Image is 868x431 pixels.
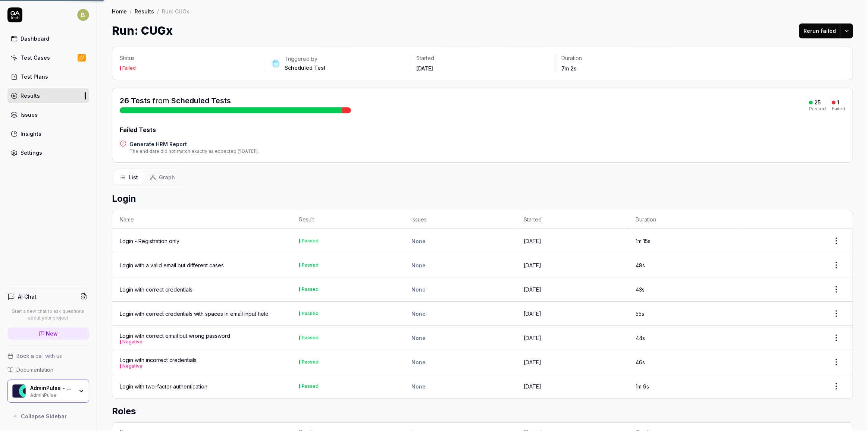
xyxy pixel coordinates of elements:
h4: AI Chat [18,293,37,301]
div: Failed Tests [120,125,845,134]
div: Login with incorrect credentials [120,356,197,368]
button: AdminPulse - 0475.384.429 LogoAdminPulse - 0475.384.429AdminPulse [7,380,89,403]
time: 1m 15s [636,238,651,244]
div: 1 [837,99,839,106]
div: Failed [122,66,136,70]
time: [DATE] [524,359,541,365]
a: Dashboard [7,31,89,46]
button: Collapse Sidebar [7,409,89,424]
p: Duration [561,54,694,62]
a: Login with correct credentials [120,286,192,293]
a: Test Cases [7,50,89,65]
div: Passed [302,336,319,340]
div: Issues [21,111,38,119]
img: AdminPulse - 0475.384.429 Logo [12,384,26,398]
div: Settings [21,149,42,157]
a: Settings [7,145,89,160]
th: Issues [404,210,516,229]
span: 26 Tests [120,96,151,105]
time: 55s [636,311,644,317]
button: Rerun failed [799,23,840,38]
th: Result [292,210,404,229]
div: AdminPulse - 0475.384.429 [30,385,73,391]
span: from [153,96,169,105]
button: List [114,170,144,184]
div: AdminPulse [30,391,73,397]
a: Results [135,7,154,15]
a: Insights [7,126,89,141]
div: Passed [302,360,319,364]
a: Login with correct email but wrong passwordNegative [120,332,230,344]
a: Book a call with us [7,352,89,360]
time: [DATE] [416,65,433,72]
a: Documentation [7,366,89,374]
a: New [7,327,89,340]
span: Graph [159,173,175,181]
a: Login with incorrect credentialsNegative [120,356,197,368]
p: Status [120,54,259,62]
th: Name [112,210,292,229]
div: Passed [302,287,319,292]
time: [DATE] [524,383,541,390]
div: Passed [302,263,319,267]
button: Negative [122,364,142,368]
time: 44s [636,335,645,341]
a: Home [112,7,127,15]
a: Login with correct credentials with spaces in email input field [120,310,269,318]
a: Login - Registration only [120,237,179,245]
button: B [77,7,89,22]
div: Passed [302,239,319,243]
button: Graph [144,170,181,184]
span: B [77,9,89,21]
p: Start a new chat to ask questions about your project [7,308,89,321]
div: Scheduled Test [285,64,326,72]
h1: Run: CUGx [112,22,173,39]
time: 1m 9s [636,383,649,390]
div: Passed [809,107,826,111]
p: Started [416,54,549,62]
h2: Roles [112,405,853,418]
a: Scheduled Tests [171,96,231,105]
div: The end date did not match exactly as expected ('[DATE]'). [129,148,259,155]
a: Results [7,88,89,103]
span: Book a call with us [16,352,62,360]
a: Login with a valid email but different cases [120,261,224,269]
div: Login with correct email but wrong password [120,332,230,344]
div: Test Plans [21,73,48,81]
div: Results [21,92,40,100]
a: Login with two-factor authentication [120,383,207,390]
div: Dashboard [21,35,49,43]
div: None [411,310,509,318]
span: New [46,330,58,337]
th: Started [516,210,629,229]
time: [DATE] [524,238,541,244]
button: Negative [122,340,142,344]
div: None [411,358,509,366]
div: Insights [21,130,41,138]
div: Triggered by [285,55,326,63]
time: 48s [636,262,645,268]
time: [DATE] [524,262,541,268]
div: Passed [302,311,319,316]
div: / [130,7,132,15]
a: Generate HRM Report [129,140,259,148]
time: [DATE] [524,286,541,293]
div: 25 [814,99,821,106]
time: [DATE] [524,335,541,341]
div: None [411,261,509,269]
div: Run: CUGx [162,7,189,15]
span: Documentation [16,366,53,374]
time: 46s [636,359,645,365]
th: Duration [628,210,740,229]
h2: Login [112,192,853,205]
div: None [411,286,509,293]
div: None [411,237,509,245]
div: None [411,334,509,342]
div: None [411,383,509,390]
time: 7m 2s [561,65,577,72]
